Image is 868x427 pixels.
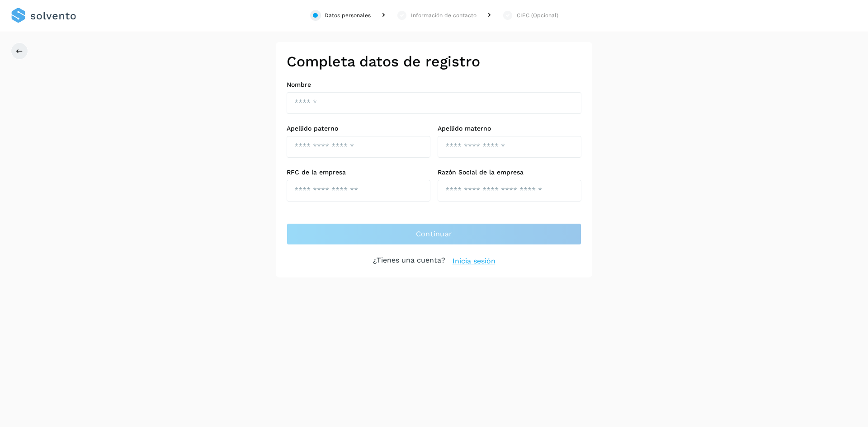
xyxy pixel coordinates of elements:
[373,256,445,267] p: ¿Tienes una cuenta?
[438,169,581,176] label: Razón Social de la empresa
[287,169,430,176] label: RFC de la empresa
[438,125,581,132] label: Apellido materno
[416,229,453,239] span: Continuar
[287,81,581,89] label: Nombre
[411,11,476,19] div: Información de contacto
[517,11,558,19] div: CIEC (Opcional)
[453,256,495,267] a: Inicia sesión
[287,223,581,245] button: Continuar
[287,53,581,70] h2: Completa datos de registro
[325,11,371,19] div: Datos personales
[287,125,430,132] label: Apellido paterno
